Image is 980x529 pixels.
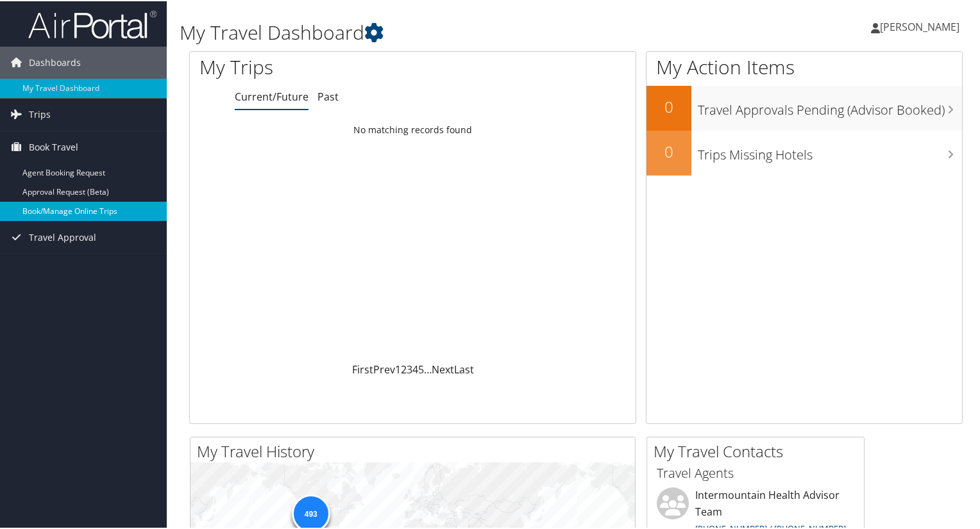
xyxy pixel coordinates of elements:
h2: My Travel History [197,439,635,461]
h3: Trips Missing Hotels [698,138,962,163]
a: Prev [373,361,395,375]
a: [PERSON_NAME] [871,6,972,45]
span: Trips [29,97,51,129]
h1: My Action Items [646,53,962,79]
a: 3 [407,361,412,375]
h3: Travel Agents [657,463,854,481]
td: No matching records found [190,117,636,140]
a: 0Trips Missing Hotels [646,129,962,174]
h2: My Travel Contacts [654,439,864,461]
a: Current/Future [235,88,308,102]
a: 2 [401,361,407,375]
span: Dashboards [29,45,81,77]
a: 0Travel Approvals Pending (Advisor Booked) [646,85,962,129]
h2: 0 [646,140,691,161]
h3: Travel Approvals Pending (Advisor Booked) [698,94,962,118]
img: airportal-logo.png [28,8,156,38]
span: Travel Approval [29,220,96,252]
a: 1 [395,361,401,375]
span: … [424,361,432,375]
a: 4 [412,361,418,375]
a: First [352,361,373,375]
h1: My Travel Dashboard [180,18,708,45]
h2: 0 [646,95,691,117]
h1: My Trips [199,53,441,79]
a: Past [317,88,339,102]
a: Last [454,361,474,375]
a: 5 [418,361,424,375]
a: Next [432,361,454,375]
span: [PERSON_NAME] [880,19,959,33]
span: Book Travel [29,130,78,162]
